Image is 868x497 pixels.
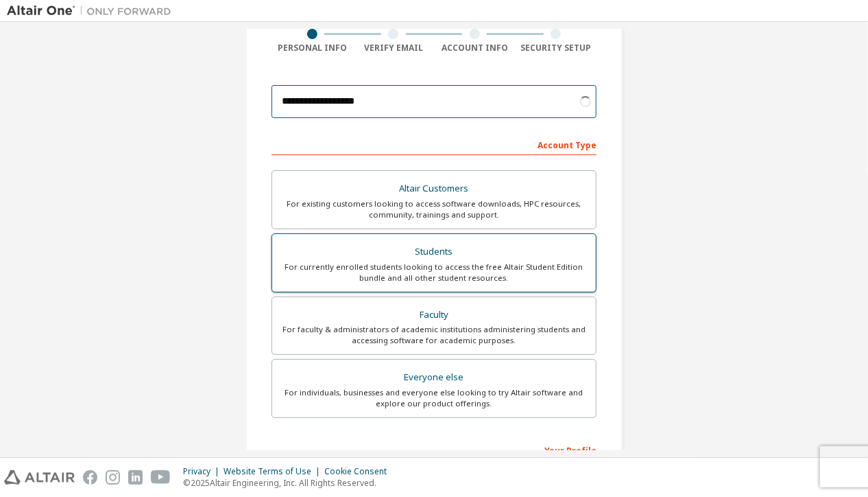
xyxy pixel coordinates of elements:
div: Personal Info [272,43,353,54]
div: For faculty & administrators of academic institutions administering students and accessing softwa... [280,324,588,346]
img: linkedin.svg [128,470,143,485]
div: Privacy [183,466,224,477]
div: Verify Email [353,43,435,54]
div: Account Type [272,133,596,155]
div: Website Terms of Use [224,466,324,477]
img: youtube.svg [151,470,171,485]
p: © 2025 Altair Engineering, Inc. All Rights Reserved. [183,477,395,489]
img: instagram.svg [106,470,120,485]
div: Your Profile [272,439,596,461]
img: altair_logo.svg [4,470,75,485]
div: For currently enrolled students looking to access the free Altair Student Edition bundle and all ... [280,262,588,284]
div: Everyone else [280,368,588,387]
div: Account Info [434,43,516,54]
img: Altair One [7,4,178,18]
img: facebook.svg [83,470,97,485]
div: Students [280,242,588,262]
div: For individuals, businesses and everyone else looking to try Altair software and explore our prod... [280,387,588,409]
div: For existing customers looking to access software downloads, HPC resources, community, trainings ... [280,198,588,220]
div: Faculty [280,305,588,325]
div: Altair Customers [280,179,588,198]
div: Security Setup [516,43,597,54]
div: Cookie Consent [324,466,395,477]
